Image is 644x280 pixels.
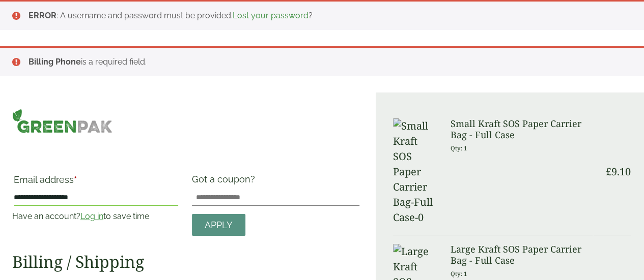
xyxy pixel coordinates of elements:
small: Qty: 1 [451,270,467,277]
img: GreenPak Supplies [12,109,113,133]
a: Log in [80,211,103,221]
span: £ [606,165,611,178]
a: Apply [192,214,245,236]
h2: Billing / Shipping [12,252,359,271]
h3: Large Kraft SOS Paper Carrier Bag - Full Case [451,244,593,266]
strong: ERROR [29,11,57,20]
li: : A username and password must be provided. ? [29,10,628,22]
abbr: required [74,174,77,185]
small: Qty: 1 [451,144,467,152]
p: Have an account? to save time [12,210,180,223]
img: Small Kraft SOS Paper Carrier Bag-Full Case-0 [393,118,438,225]
label: Email address [14,175,178,190]
strong: Billing Phone [29,57,81,67]
h3: Small Kraft SOS Paper Carrier Bag - Full Case [451,118,593,140]
bdi: 9.10 [606,165,631,178]
li: is a required field. [29,56,628,68]
span: Apply [205,220,233,231]
label: Got a coupon? [192,174,259,190]
a: Lost your password [233,11,309,20]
